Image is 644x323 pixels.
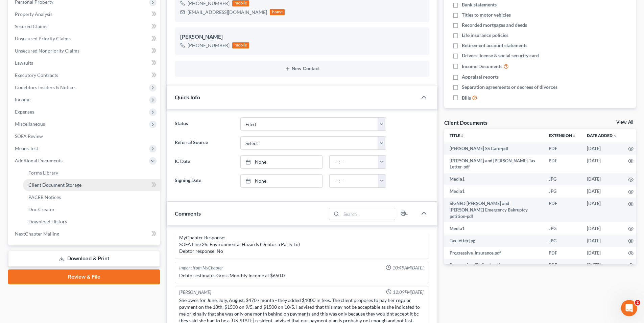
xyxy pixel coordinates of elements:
[9,130,160,142] a: SOFA Review
[581,142,623,155] td: [DATE]
[15,121,45,127] span: Miscellaneous
[462,42,527,49] span: Retirement account statements
[444,235,543,247] td: Tax letter.jpg
[28,219,67,224] span: Download History
[9,33,160,45] a: Unsecured Priority Claims
[462,22,527,28] span: Recorded mortgages and deeds
[15,11,52,17] span: Property Analysis
[171,155,237,169] label: IC Date
[9,69,160,81] a: Executory Contracts
[635,300,640,305] span: 2
[444,142,543,155] td: [PERSON_NAME] SS Card-pdf
[241,156,322,168] a: None
[15,23,47,29] span: Secured Claims
[15,158,63,163] span: Additional Documents
[179,272,425,279] div: Debtor estimates Gross Monthly Income at $650.0
[175,94,200,100] span: Quick Info
[15,48,79,54] span: Unsecured Nonpriority Claims
[581,235,623,247] td: [DATE]
[462,12,511,18] span: Titles to motor vehicles
[232,42,249,48] div: mobile
[15,145,38,151] span: Means Test
[444,155,543,173] td: [PERSON_NAME] and [PERSON_NAME] Tax Letter-pdf
[175,210,201,217] span: Comments
[241,175,322,187] a: None
[8,251,160,267] a: Download & Print
[15,109,34,115] span: Expenses
[179,234,425,255] div: MyChapter Response: SOFA Line 26: Environmental Hazards (Debtor a Party To) Debtor response: No
[444,185,543,198] td: Media1
[15,133,43,139] span: SOFA Review
[171,136,237,150] label: Referral Source
[462,52,539,59] span: Drivers license & social security card
[23,203,160,216] a: Doc Creator
[180,33,424,41] div: [PERSON_NAME]
[444,173,543,185] td: Media1
[543,185,581,198] td: JPG
[581,155,623,173] td: [DATE]
[180,66,424,72] button: New Contact
[543,173,581,185] td: JPG
[9,8,160,20] a: Property Analysis
[23,216,160,228] a: Download History
[444,222,543,235] td: Media1
[543,198,581,222] td: PDF
[543,235,581,247] td: JPG
[462,95,471,101] span: Bills
[462,63,502,70] span: Income Documents
[581,247,623,259] td: [DATE]
[462,1,497,8] span: Bank statements
[232,0,249,6] div: mobile
[450,133,464,138] a: Titleunfold_more
[581,185,623,198] td: [DATE]
[188,42,230,49] div: [PHONE_NUMBER]
[9,20,160,33] a: Secured Claims
[581,259,623,271] td: [DATE]
[28,206,55,212] span: Doc Creator
[171,117,237,131] label: Status
[15,231,59,237] span: NextChapter Mailing
[613,134,617,138] i: expand_more
[581,198,623,222] td: [DATE]
[15,60,33,66] span: Lawsuits
[462,74,499,80] span: Appraisal reports
[462,32,508,39] span: Life insurance policies
[460,134,464,138] i: unfold_more
[171,174,237,188] label: Signing Date
[462,84,557,90] span: Separation agreements or decrees of divorces
[392,265,424,271] span: 10:49AM[DATE]
[9,57,160,69] a: Lawsuits
[28,170,58,176] span: Forms Library
[28,182,81,188] span: Client Document Storage
[572,134,576,138] i: unfold_more
[581,173,623,185] td: [DATE]
[543,247,581,259] td: PDF
[444,259,543,271] td: Progressive_ID_Cards.pdf
[549,133,576,138] a: Extensionunfold_more
[581,222,623,235] td: [DATE]
[270,9,285,15] div: home
[616,120,633,125] a: View All
[23,179,160,191] a: Client Document Storage
[179,265,223,271] div: Import from MyChapter
[9,228,160,240] a: NextChapter Mailing
[9,45,160,57] a: Unsecured Nonpriority Claims
[330,156,378,168] input: -- : --
[543,142,581,155] td: PDF
[543,155,581,173] td: PDF
[444,198,543,222] td: SIGNED [PERSON_NAME] and [PERSON_NAME] Emergency Bakruptcy petition-pdf
[393,289,424,296] span: 12:09PM[DATE]
[330,175,378,187] input: -- : --
[587,133,617,138] a: Date Added expand_more
[188,9,267,16] div: [EMAIL_ADDRESS][DOMAIN_NAME]
[15,36,71,41] span: Unsecured Priority Claims
[621,300,637,316] iframe: Intercom live chat
[543,222,581,235] td: JPG
[341,208,395,220] input: Search...
[543,259,581,271] td: PDF
[15,97,30,102] span: Income
[444,119,487,126] div: Client Documents
[15,72,58,78] span: Executory Contracts
[179,289,211,296] div: [PERSON_NAME]
[8,269,160,284] a: Review & File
